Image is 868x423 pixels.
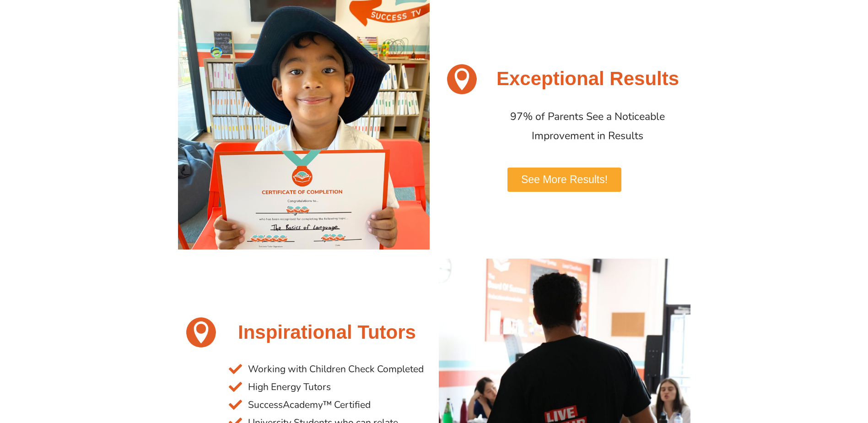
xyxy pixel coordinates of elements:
span: SuccessAcademy™ Certified [246,396,371,414]
iframe: Chat Widget [716,320,868,423]
span: Working with Children Check Completed [246,360,424,378]
p: 97% of Parents See a Noticeable Improvement in Results [490,107,685,146]
span: High Energy Tutors [246,378,331,396]
h2: Exceptional Results [490,66,685,92]
h2: Inspirational Tutors [229,320,425,345]
a: See More Results! [507,168,621,192]
span: See More Results! [521,174,608,185]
